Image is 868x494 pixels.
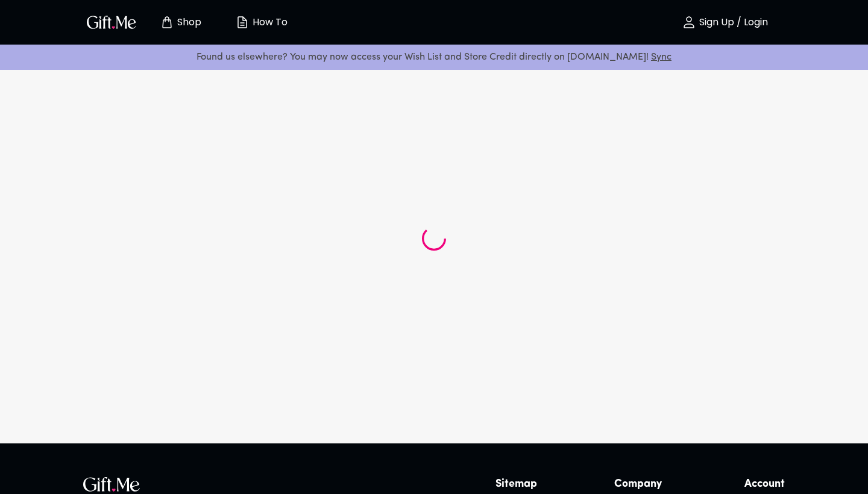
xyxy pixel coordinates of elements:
[228,3,294,42] button: How To
[147,3,213,42] button: Store page
[250,17,288,28] p: How To
[84,13,139,31] img: GiftMe Logo
[614,477,679,492] h6: Company
[83,477,140,492] img: GiftMe Logo
[664,3,785,42] button: Sign Up / Login
[495,477,549,492] h6: Sitemap
[744,477,785,492] h6: Account
[83,15,140,30] button: GiftMe Logo
[235,15,250,30] img: how-to.svg
[696,17,768,28] p: Sign Up / Login
[174,17,201,28] p: Shop
[10,49,858,65] p: Found us elsewhere? You may now access your Wish List and Store Credit directly on [DOMAIN_NAME]!
[651,52,671,62] a: Sync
